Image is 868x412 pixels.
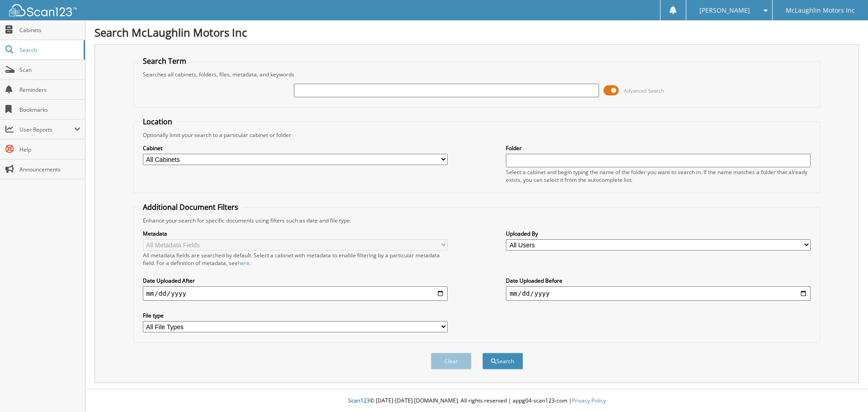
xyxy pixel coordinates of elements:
span: Help [19,146,80,153]
legend: Additional Document Filters [138,202,243,212]
iframe: Chat Widget [823,369,868,412]
h1: Search McLaughlin Motors Inc [94,25,859,40]
span: Bookmarks [19,106,80,114]
img: scan123-logo-white.svg [9,4,77,16]
input: end [506,286,811,301]
span: Advanced Search [624,87,664,94]
label: Date Uploaded After [143,277,448,284]
input: start [143,286,448,301]
span: Scan [19,66,80,74]
a: here [238,259,250,267]
div: © [DATE]-[DATE] [DOMAIN_NAME]. All rights reserved | appg04-scan123-com | [85,390,868,412]
span: Announcements [19,166,80,173]
div: All metadata fields are searched by default. Select a cabinet with metadata to enable filtering b... [143,251,448,267]
div: Select a cabinet and begin typing the name of the folder you want to search in. If the name match... [506,168,811,184]
button: Clear [431,353,472,369]
label: Metadata [143,230,448,237]
span: [PERSON_NAME] [699,8,750,13]
span: Cabinets [19,26,80,34]
label: Folder [506,144,811,152]
button: Search [482,353,523,369]
div: Optionally limit your search to a particular cabinet or folder [138,131,816,139]
legend: Location [138,117,177,127]
span: Reminders [19,86,80,94]
label: Uploaded By [506,230,811,237]
legend: Search Term [138,56,191,66]
label: File type [143,312,448,319]
span: User Reports [19,126,74,133]
div: Enhance your search for specific documents using filters such as date and file type. [138,217,816,224]
label: Date Uploaded Before [506,277,811,284]
span: McLaughlin Motors Inc [786,8,855,13]
span: Scan123 [348,397,370,404]
label: Cabinet [143,144,448,152]
span: Search [19,46,79,54]
a: Privacy Policy [572,397,606,404]
div: Searches all cabinets, folders, files, metadata, and keywords [138,71,816,78]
